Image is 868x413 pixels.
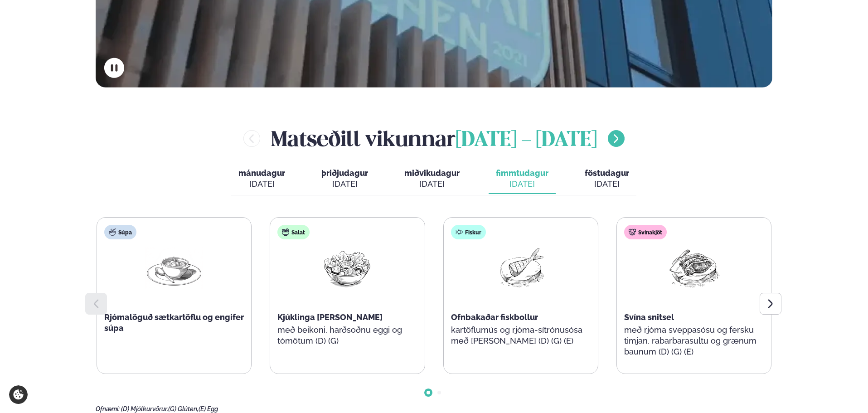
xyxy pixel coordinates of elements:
[238,168,285,178] span: mánudagur
[427,391,430,394] span: Go to slide 1
[109,228,116,236] img: soup.svg
[496,168,548,178] span: fimmtudagur
[451,312,538,322] span: Ofnbakaðar fiskbollur
[199,405,218,413] span: (E) Egg
[282,228,289,236] img: salad.svg
[451,325,591,346] p: kartöflumús og rjóma-sítrónusósa með [PERSON_NAME] (D) (G) (E)
[9,385,28,404] a: Cookie settings
[577,164,636,194] button: föstudagur [DATE]
[121,405,168,413] span: (D) Mjólkurvörur,
[456,131,597,151] span: [DATE] - [DATE]
[145,247,203,289] img: Soup.png
[277,225,310,239] div: Salat
[168,405,199,413] span: (G) Glúten,
[238,179,285,189] div: [DATE]
[585,179,629,189] div: [DATE]
[624,312,674,322] span: Svína snitsel
[104,312,244,333] span: Rjómalöguð sætkartöflu og engifer súpa
[271,124,597,153] h2: Matseðill vikunnar
[104,225,136,239] div: Súpa
[314,164,375,194] button: þriðjudagur [DATE]
[397,164,467,194] button: miðvikudagur [DATE]
[665,247,723,289] img: Pork-Meat.png
[585,168,629,178] span: föstudagur
[456,228,463,236] img: fish.svg
[496,179,548,189] div: [DATE]
[243,130,260,147] button: menu-btn-left
[321,168,368,178] span: þriðjudagur
[321,179,368,189] div: [DATE]
[231,164,292,194] button: mánudagur [DATE]
[624,225,667,239] div: Svínakjöt
[277,325,417,346] p: með beikoni, harðsoðnu eggi og tómötum (D) (G)
[629,228,636,236] img: pork.svg
[437,391,441,394] span: Go to slide 2
[492,247,550,289] img: Fish.png
[451,225,486,239] div: Fiskur
[277,312,383,322] span: Kjúklinga [PERSON_NAME]
[624,325,764,357] p: með rjóma sveppasósu og fersku timjan, rabarbarasultu og grænum baunum (D) (G) (E)
[318,247,376,289] img: Salad.png
[404,179,460,189] div: [DATE]
[404,168,460,178] span: miðvikudagur
[608,130,625,147] button: menu-btn-right
[96,405,120,413] span: Ofnæmi:
[489,164,556,194] button: fimmtudagur [DATE]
